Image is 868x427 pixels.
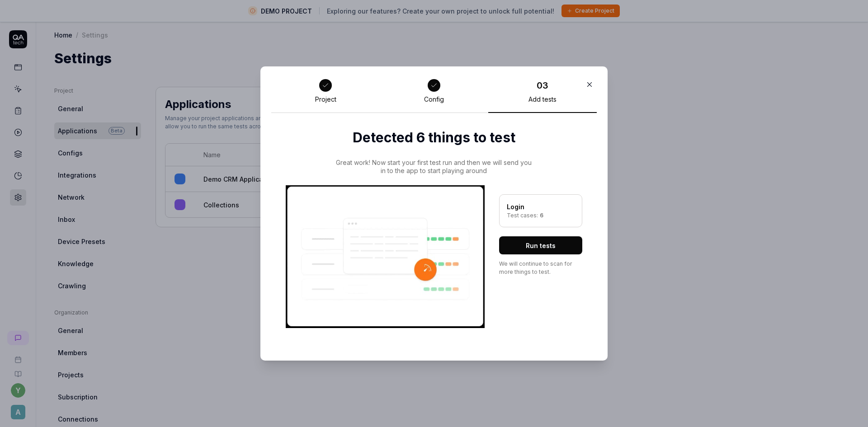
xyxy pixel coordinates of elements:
div: Login [507,202,575,211]
div: Great work! Now start your first test run and then we will send you in to the app to start playin... [335,159,533,174]
div: We will continue to scan for more things to test. [499,260,582,276]
div: Project [315,95,336,103]
div: 03 [537,79,548,92]
div: Config [424,95,444,103]
button: Run tests [499,236,582,254]
span: 6 [538,212,543,219]
div: Add tests [528,95,557,103]
div: Test cases: [507,211,575,220]
h2: Detected 6 things to test [286,127,582,148]
button: Close Modal [582,77,597,92]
